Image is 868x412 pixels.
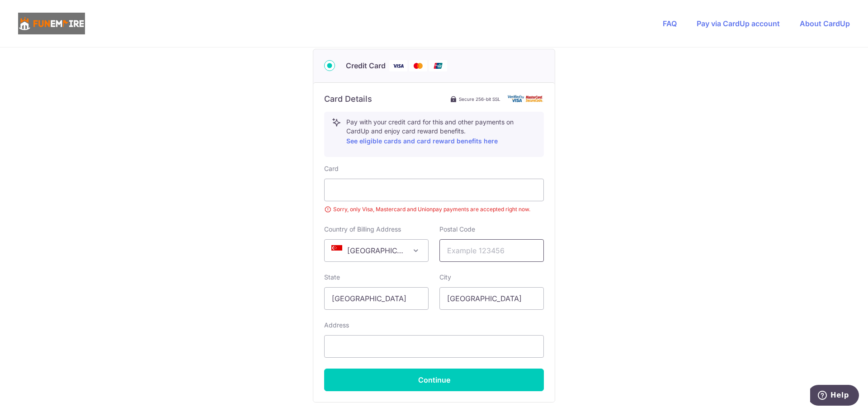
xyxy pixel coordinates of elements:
input: Example 123456 [439,239,544,262]
img: Visa [389,60,407,71]
label: Address [324,321,349,330]
img: card secure [508,95,544,103]
label: Postal Code [439,225,475,234]
img: Mastercard [409,60,427,71]
iframe: Secure card payment input frame [332,185,536,195]
label: Card [324,164,339,173]
button: Continue [324,369,544,391]
label: City [439,273,451,282]
a: FAQ [663,19,677,28]
div: Credit Card Visa Mastercard Union Pay [324,60,544,71]
a: Pay via CardUp account [697,19,780,28]
span: Singapore [325,240,428,261]
span: Credit Card [346,60,386,71]
h6: Card Details [324,94,372,104]
span: Secure 256-bit SSL [459,95,500,103]
small: Sorry, only Visa, Mastercard and Unionpay payments are accepted right now. [324,205,544,214]
p: Pay with your credit card for this and other payments on CardUp and enjoy card reward benefits. [346,118,536,147]
iframe: Opens a widget where you can find more information [810,385,859,407]
label: Country of Billing Address [324,225,401,234]
a: See eligible cards and card reward benefits here [346,137,498,145]
label: State [324,273,340,282]
span: Singapore [324,239,429,262]
img: Union Pay [429,60,447,71]
a: About CardUp [800,19,850,28]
